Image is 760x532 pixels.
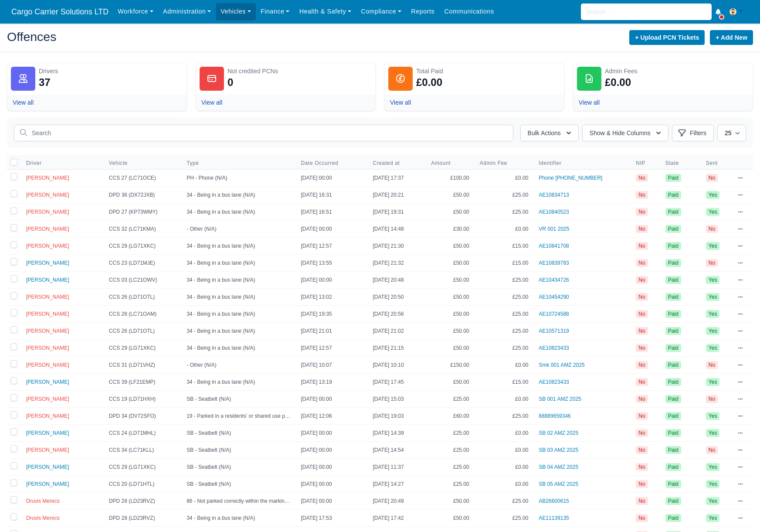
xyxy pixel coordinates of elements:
[665,463,681,471] span: Paid
[104,459,181,476] td: CCS 29 (LG71XKC)
[665,497,681,505] span: Paid
[104,425,181,442] td: CCS 24 (LD71MHL)
[706,463,720,471] span: Yes
[636,225,648,233] span: No
[14,125,513,141] input: Search
[367,374,426,391] td: [DATE] 17:45
[706,480,720,488] span: Yes
[181,289,295,306] td: 34 - Being in a bus lane (N/A)
[181,442,295,459] td: SB - Seatbelt (N/A)
[426,391,474,408] td: £25.00
[367,340,426,357] td: [DATE] 21:15
[26,311,69,317] a: [PERSON_NAME]
[539,311,569,317] a: AE10724588
[295,408,367,425] td: [DATE] 12:06
[26,396,69,402] a: [PERSON_NAME]
[665,242,681,250] span: Paid
[26,260,69,266] span: [PERSON_NAME]
[373,160,400,167] span: Created at
[426,340,474,357] td: £50.00
[581,3,712,20] input: Search...
[181,340,295,357] td: 34 - Being in a bus lane (N/A)
[665,361,681,369] span: Paid
[26,447,69,453] a: [PERSON_NAME]
[227,75,233,89] div: 0
[26,175,69,181] a: [PERSON_NAME]
[295,323,367,340] td: [DATE] 21:01
[227,67,372,75] div: Not credited PCNs
[636,361,648,369] span: No
[629,30,705,45] button: + Upload PCN Tickets
[181,357,295,374] td: - Other (N/A)
[26,328,69,334] span: [PERSON_NAME]
[665,293,681,301] span: Paid
[665,259,681,267] span: Paid
[665,378,681,386] span: Paid
[295,340,367,357] td: [DATE] 12:57
[295,238,367,255] td: [DATE] 12:57
[295,255,367,272] td: [DATE] 13:55
[710,30,753,45] a: + Add New
[113,3,158,20] a: Workforce
[539,413,570,419] a: 88889659346
[706,497,720,505] span: Yes
[475,476,534,493] td: £0.00
[539,294,569,300] a: AE10454290
[480,160,507,167] span: Admin Fee
[706,429,720,437] span: Yes
[475,289,534,306] td: £25.00
[636,174,648,182] span: No
[706,395,718,403] span: No
[104,221,181,238] td: CCS 32 (LC71KMA)
[367,255,426,272] td: [DATE] 21:32
[426,204,474,221] td: £50.00
[706,276,720,284] span: Yes
[26,430,69,436] a: [PERSON_NAME]
[439,3,499,20] a: Communications
[104,323,181,340] td: CCS 26 (LD71OTL)
[367,238,426,255] td: [DATE] 21:30
[416,67,560,75] div: Total Paid
[665,344,681,352] span: Paid
[295,425,367,442] td: [DATE] 00:00
[665,412,681,420] span: Paid
[26,481,69,487] span: [PERSON_NAME]
[216,3,256,20] a: Vehicles
[26,209,69,215] a: [PERSON_NAME]
[475,306,534,323] td: £25.00
[665,395,681,403] span: Paid
[181,459,295,476] td: SB - Seatbelt (N/A)
[26,192,69,198] a: [PERSON_NAME]
[539,175,602,181] a: Phone [PHONE_NUMBER]
[636,463,648,471] span: No
[539,362,584,368] a: Smk 001 AMZ 2025
[426,510,474,527] td: £50.00
[39,67,183,75] div: Drivers
[706,378,720,386] span: Yes
[256,3,295,20] a: Finance
[181,323,295,340] td: 34 - Being in a bus lane (N/A)
[665,160,686,167] button: State
[181,272,295,289] td: 34 - Being in a bus lane (N/A)
[181,374,295,391] td: 34 - Being in a bus lane (N/A)
[295,170,367,187] td: [DATE] 00:00
[706,344,720,352] span: Yes
[475,374,534,391] td: £15.00
[426,238,474,255] td: £50.00
[26,243,69,249] span: [PERSON_NAME]
[104,170,181,187] td: CCS 27 (LC71OCE)
[26,226,69,232] a: [PERSON_NAME]
[480,160,514,167] button: Admin Fee
[26,345,69,351] span: [PERSON_NAME]
[426,357,474,374] td: £150.00
[426,442,474,459] td: £25.00
[26,294,69,300] span: [PERSON_NAME]
[367,408,426,425] td: [DATE] 19:03
[636,327,648,335] span: No
[26,362,69,368] a: [PERSON_NAME]
[367,170,426,187] td: [DATE] 17:37
[295,391,367,408] td: [DATE] 00:00
[104,357,181,374] td: CCS 31 (LD71VHZ)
